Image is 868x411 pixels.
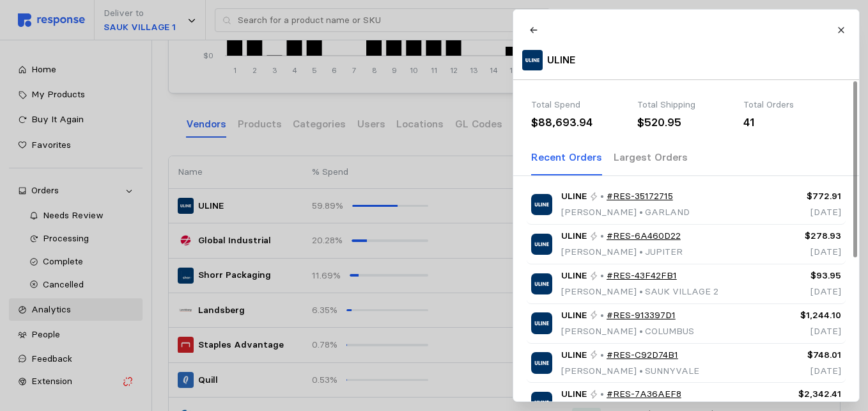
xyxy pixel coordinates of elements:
[561,387,587,401] span: ULINE
[770,245,841,259] p: [DATE]
[561,309,587,323] span: ULINE
[637,365,645,376] span: •
[637,325,645,337] span: •
[600,189,604,204] p: •
[770,205,841,220] p: [DATE]
[743,114,841,131] div: 41
[770,348,841,362] p: $748.01
[531,194,552,215] img: ULINE
[531,312,552,334] img: ULINE
[637,114,734,131] div: $520.95
[531,98,628,112] div: Total Spend
[600,269,604,283] p: •
[600,229,604,243] p: •
[770,269,841,283] p: $93.95
[606,348,678,362] a: #RES-C92D74B1
[637,206,645,218] span: •
[743,98,841,112] div: Total Orders
[770,387,841,401] p: $2,342.41
[606,269,676,283] a: #RES-43F42FB1
[637,246,645,257] span: •
[561,229,587,243] span: ULINE
[561,205,690,220] p: [PERSON_NAME] GARLAND
[637,98,734,112] div: Total Shipping
[606,229,680,243] a: #RES-6A460D22
[600,387,604,401] p: •
[600,348,604,362] p: •
[561,189,587,204] span: ULINE
[606,387,681,401] a: #RES-7A36AEF8
[600,309,604,323] p: •
[770,229,841,243] p: $278.93
[770,309,841,323] p: $1,244.10
[637,286,645,297] span: •
[770,285,841,299] p: [DATE]
[613,149,687,165] p: Largest Orders
[531,149,602,165] p: Recent Orders
[561,348,587,362] span: ULINE
[561,325,694,339] p: [PERSON_NAME] COLUMBUS
[606,189,672,204] a: #RES-35172715
[531,114,628,131] div: $88,693.94
[561,269,587,283] span: ULINE
[561,245,683,259] p: [PERSON_NAME] JUPITER
[561,285,718,299] p: [PERSON_NAME] SAUK VILLAGE 2
[561,364,699,378] p: [PERSON_NAME] SUNNYVALE
[770,325,841,339] p: [DATE]
[606,309,675,323] a: #RES-913397D1
[770,364,841,378] p: [DATE]
[531,352,552,373] img: ULINE
[531,234,552,255] img: ULINE
[546,52,575,68] p: ULINE
[770,189,841,204] p: $772.91
[531,273,552,294] img: ULINE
